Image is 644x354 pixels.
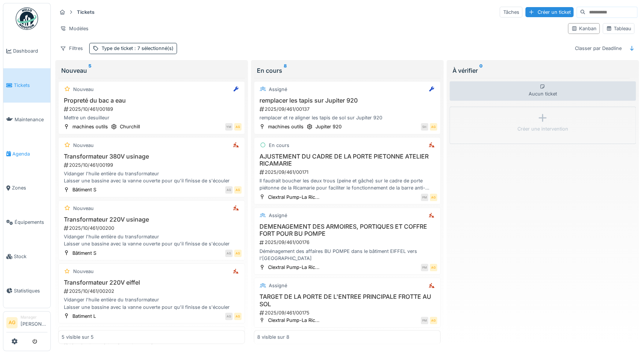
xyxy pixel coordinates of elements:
[259,106,437,113] div: 2025/09/461/00137
[449,81,636,101] div: Aucun ticket
[268,264,320,271] div: Clextral Pump-La Ric...
[73,205,94,212] div: Nouveau
[225,186,233,194] div: AG
[62,296,242,310] div: Vidanger l'huile entière du transformateur Laisser une bassine avec la vanne ouverte pour qu'il f...
[62,233,242,247] div: Vidanger l'huile entière du transformateur Laisser une bassine avec la vanne ouverte pour qu'il f...
[63,288,242,295] div: 2025/10/461/00202
[21,314,47,320] div: Manager
[571,25,596,32] div: Kanban
[606,25,631,32] div: Tableau
[3,205,50,239] a: Équipements
[259,239,437,246] div: 2025/09/461/00176
[257,333,289,341] div: 8 visible sur 8
[571,43,625,54] div: Classer par Deadline
[421,317,428,324] div: PM
[257,97,437,104] h3: remplacer les tapis sur Jupiter 920
[421,194,428,201] div: PM
[73,86,94,93] div: Nouveau
[73,142,94,149] div: Nouveau
[257,153,437,167] h3: AJUSTEMENT DU CADRE DE LA PORTE PIETONNE ATELIER RICAMARIE
[257,248,437,262] div: Déménagement des affaires BU POMPE dans le bâtiment EIFFEL vers l'[GEOGRAPHIC_DATA]
[284,66,287,75] sup: 8
[3,68,50,103] a: Tickets
[102,45,174,52] div: Type de ticket
[6,314,47,332] a: AG Manager[PERSON_NAME]
[74,9,97,16] strong: Tickets
[225,250,233,257] div: AG
[259,169,437,176] div: 2025/09/461/00171
[3,103,50,137] a: Maintenance
[72,313,96,320] div: Batiment L
[16,7,38,30] img: Badge_color-CXgf-gQk.svg
[6,317,18,328] li: AG
[479,66,483,75] sup: 0
[72,186,96,193] div: Bâtiment S
[421,264,428,271] div: PM
[3,239,50,274] a: Stock
[88,66,91,75] sup: 5
[72,250,96,257] div: Bâtiment S
[234,313,242,320] div: AG
[234,123,242,131] div: AG
[430,317,437,324] div: AG
[62,333,94,341] div: 5 visible sur 5
[13,47,47,54] span: Dashboard
[15,219,47,226] span: Équipements
[257,114,437,121] div: remplacer et re aligner les tapis de sol sur Jupiter 920
[73,268,94,275] div: Nouveau
[268,194,320,201] div: Clextral Pump-La Ric...
[15,116,47,123] span: Maintenance
[62,114,242,121] div: Mettre un desuilleur
[12,184,47,191] span: Zones
[452,66,633,75] div: À vérifier
[3,171,50,205] a: Zones
[225,123,233,131] div: YM
[14,253,47,260] span: Stock
[268,123,304,130] div: machines outils
[517,125,568,132] div: Créer une intervention
[63,106,242,113] div: 2025/10/461/00189
[21,314,47,330] li: [PERSON_NAME]
[269,142,289,149] div: En cours
[430,123,437,131] div: AG
[257,177,437,191] div: Il faudrait boucher les deux trous (peine et gâche) sur le cadre de porte piétonne de la Ricamari...
[225,313,233,320] div: AG
[62,97,242,104] h3: Propreté du bac a eau
[315,123,342,130] div: Jupiter 920
[430,194,437,201] div: AG
[269,282,287,289] div: Assigné
[3,34,50,68] a: Dashboard
[3,273,50,308] a: Statistiques
[62,153,242,160] h3: Transformateur 380V usinage
[62,216,242,223] h3: Transformateur 220V usinage
[12,150,47,157] span: Agenda
[14,82,47,89] span: Tickets
[525,7,573,17] div: Créer un ticket
[62,170,242,184] div: Vidanger l'huile entière du transformateur Laisser une bassine avec la vanne ouverte pour qu'il f...
[120,123,140,130] div: Churchill
[257,223,437,237] h3: DEMENAGEMENT DES ARMOIRES, PORTIQUES ET COFFRE FORT POUR BU POMPE
[133,46,174,51] span: : 7 sélectionné(s)
[234,250,242,257] div: AG
[269,86,287,93] div: Assigné
[257,293,437,307] h3: TARGET DE LA PORTE DE L'ENTREE PRINCIPALE FROTTE AU SOL
[62,279,242,286] h3: Transformateur 220V eiffel
[421,123,428,131] div: SH
[234,186,242,194] div: AG
[268,317,320,324] div: Clextral Pump-La Ric...
[57,43,86,54] div: Filtres
[3,137,50,171] a: Agenda
[430,264,437,271] div: AG
[61,66,242,75] div: Nouveau
[57,23,92,34] div: Modèles
[257,66,438,75] div: En cours
[259,309,437,316] div: 2025/09/461/00175
[14,287,47,294] span: Statistiques
[72,123,108,130] div: machines outils
[269,212,287,219] div: Assigné
[63,162,242,169] div: 2025/10/461/00199
[63,225,242,232] div: 2025/10/461/00200
[500,7,522,18] div: Tâches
